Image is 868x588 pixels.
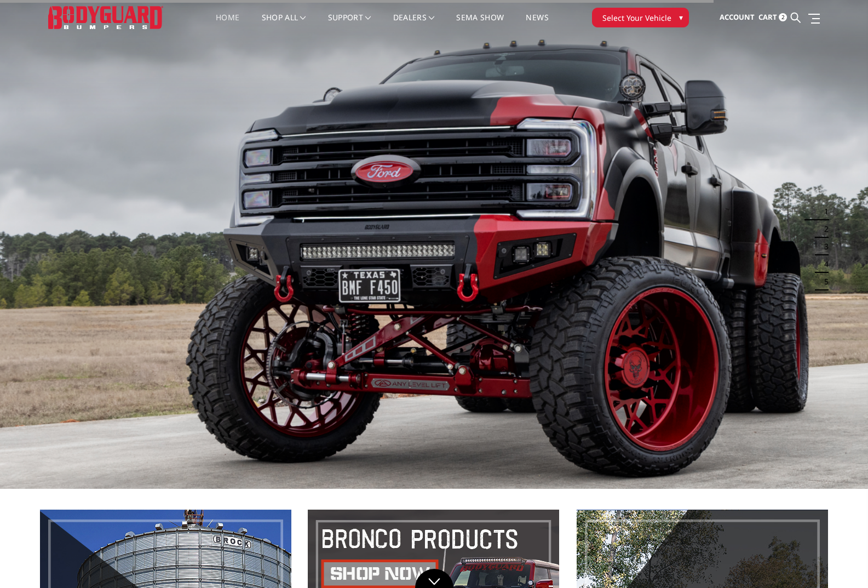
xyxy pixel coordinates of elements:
[48,6,163,28] img: BODYGUARD BUMPERS
[720,12,755,22] span: Account
[602,12,671,24] span: Select Your Vehicle
[526,14,548,35] a: News
[456,14,504,35] a: SEMA Show
[262,14,306,35] a: shop all
[818,203,829,220] button: 1 of 5
[779,13,787,21] span: 2
[818,238,829,255] button: 3 of 5
[216,14,239,35] a: Home
[758,12,777,22] span: Cart
[818,273,829,290] button: 5 of 5
[818,220,829,238] button: 2 of 5
[393,14,435,35] a: Dealers
[758,3,787,32] a: Cart 2
[328,14,371,35] a: Support
[679,12,683,23] span: ▾
[720,3,755,32] a: Account
[592,8,689,27] button: Select Your Vehicle
[818,255,829,273] button: 4 of 5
